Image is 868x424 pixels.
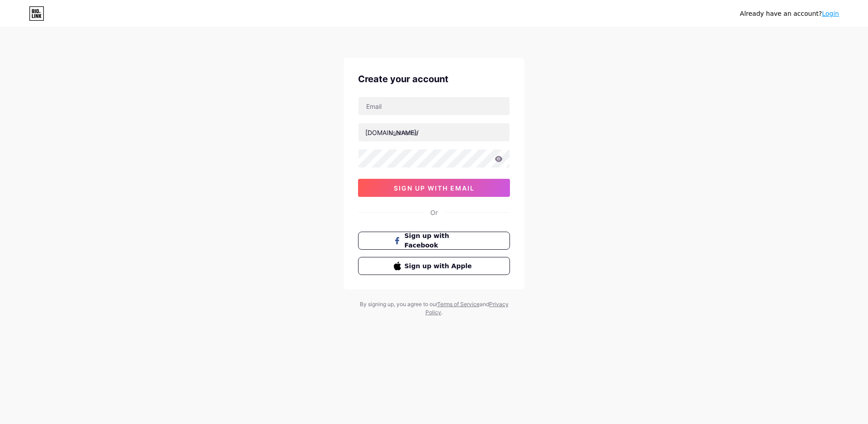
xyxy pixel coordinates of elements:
div: [DOMAIN_NAME]/ [365,128,419,137]
span: Sign up with Apple [405,261,475,271]
div: By signing up, you agree to our and . [357,300,511,317]
div: Already have an account? [740,9,839,19]
span: sign up with email [394,184,475,192]
a: Login [822,10,839,17]
input: username [359,123,509,141]
span: Sign up with Facebook [405,231,475,250]
button: Sign up with Apple [358,257,510,275]
a: Terms of Service [437,301,480,308]
button: sign up with email [358,179,510,197]
div: Create your account [358,72,510,86]
input: Email [359,97,509,115]
div: Or [430,208,438,217]
button: Sign up with Facebook [358,232,510,250]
